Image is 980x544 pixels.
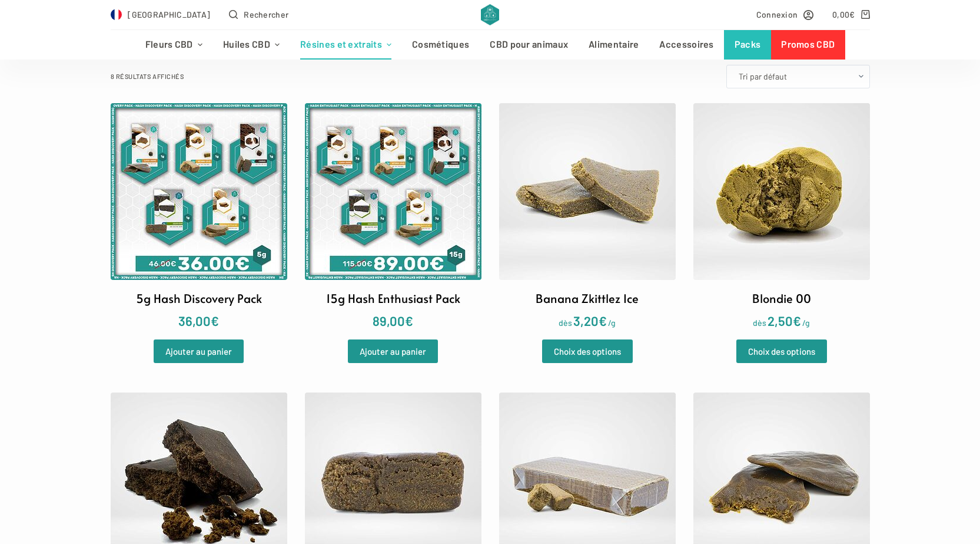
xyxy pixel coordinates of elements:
nav: Menu d’en-tête [135,30,845,60]
a: Résines et extraits [290,30,402,60]
a: Cosmétiques [402,30,480,60]
a: Sélectionner les options pour “Blondie 00” [736,339,827,363]
span: dès [753,318,766,328]
a: Blondie 00 dès2,50€/g [693,103,870,331]
a: 5g Hash Discovery Pack 36,00€ [111,103,287,331]
a: Accessoires [649,30,724,60]
span: € [793,313,801,328]
a: Ajouter “15g Hash Enthusiast Pack” à votre panier [348,339,438,363]
a: Fleurs CBD [135,30,212,60]
span: € [211,313,219,328]
span: € [849,9,855,19]
h2: 5g Hash Discovery Pack [136,289,262,307]
bdi: 3,20 [573,313,607,328]
img: CBD Alchemy [481,4,499,25]
a: Select Country [111,8,211,21]
span: € [405,313,413,328]
h2: 15g Hash Enthusiast Pack [326,289,460,307]
span: dès [559,318,572,328]
a: Packs [724,30,771,60]
a: 15g Hash Enthusiast Pack 89,00€ [305,103,481,331]
a: Sélectionner les options pour “Banana Zkittlez Ice” [542,339,633,363]
button: Ouvrir le formulaire de recherche [229,8,288,21]
bdi: 36,00 [178,313,219,328]
span: /g [802,318,810,328]
bdi: 2,50 [768,313,801,328]
p: 8 résultats affichés [111,71,184,82]
a: Connexion [756,8,814,21]
span: [GEOGRAPHIC_DATA] [128,8,210,21]
span: Connexion [756,8,798,21]
a: Banana Zkittlez Ice dès3,20€/g [499,103,676,331]
a: Panier d’achat [832,8,869,21]
bdi: 0,00 [832,9,855,19]
a: Alimentaire [579,30,649,60]
span: Rechercher [244,8,288,21]
h2: Banana Zkittlez Ice [536,289,639,307]
bdi: 89,00 [373,313,413,328]
select: Commande [726,65,870,88]
a: Promos CBD [771,30,845,60]
img: FR Flag [111,9,122,21]
a: CBD pour animaux [480,30,579,60]
span: € [599,313,607,328]
a: Huiles CBD [212,30,290,60]
a: Ajouter “5g Hash Discovery Pack” à votre panier [154,339,244,363]
h2: Blondie 00 [752,289,811,307]
span: /g [608,318,616,328]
